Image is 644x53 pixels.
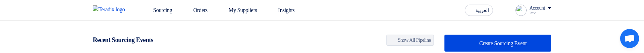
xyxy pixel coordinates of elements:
[93,5,129,14] img: Teradix logo
[529,11,551,15] div: Proc
[529,5,545,11] div: Account
[178,2,213,18] a: Orders
[465,5,493,16] button: العربية
[515,5,527,16] img: profile_test.png
[138,2,178,18] a: Sourcing
[93,36,153,44] h4: Recent Sourcing Events
[620,29,639,48] a: Open chat
[386,35,434,46] a: Show All Pipeline
[213,2,263,18] a: My Suppliers
[479,40,527,46] span: Create Sourcing Event
[263,2,300,18] a: Insights
[475,8,489,13] span: العربية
